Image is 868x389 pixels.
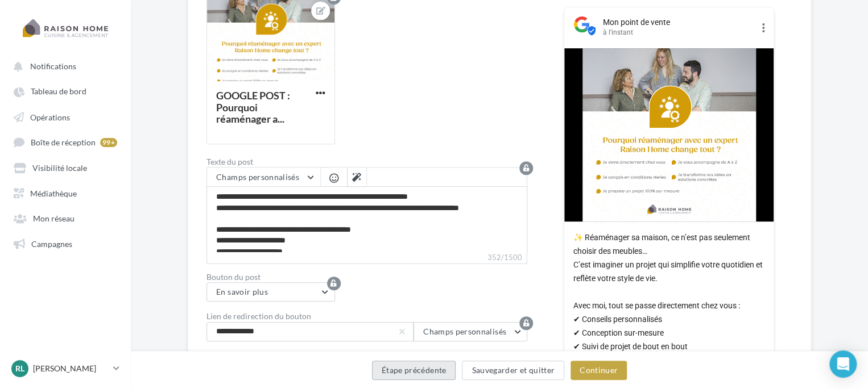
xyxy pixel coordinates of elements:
[206,252,527,264] label: 352/1500
[216,172,299,182] span: Champs personnalisés
[571,361,627,380] button: Continuer
[30,61,76,71] span: Notifications
[414,322,527,341] button: Champs personnalisés
[100,138,117,147] div: 99+
[207,168,320,187] button: Champs personnalisés
[206,158,527,166] label: Texte du post
[7,233,124,253] a: Campagnes
[216,89,290,125] div: GOOGLE POST : Pourquoi réaménager a...
[216,287,268,296] span: En savoir plus
[423,327,506,336] span: Champs personnalisés
[206,312,311,320] label: Lien de redirection du bouton
[582,48,756,221] img: GOOGLE POST : Pourquoi réaménager avec un expert Raison Home change tout ?
[206,273,527,281] label: Bouton du post
[829,350,857,378] div: Open Intercom Messenger
[30,112,70,122] span: Opérations
[30,188,77,198] span: Médiathèque
[603,28,753,37] div: à l'instant
[7,56,119,76] button: Notifications
[31,239,72,248] span: Campagnes
[372,361,456,380] button: Étape précédente
[31,137,96,147] span: Boîte de réception
[33,214,75,223] span: Mon réseau
[15,363,24,374] span: RL
[32,163,87,173] span: Visibilité locale
[7,81,124,101] a: Tableau de bord
[7,131,124,152] a: Boîte de réception 99+
[7,157,124,177] a: Visibilité locale
[9,358,122,379] a: RL [PERSON_NAME]
[462,361,564,380] button: Sauvegarder et quitter
[7,207,124,228] a: Mon réseau
[33,363,109,374] p: [PERSON_NAME]
[31,87,86,97] span: Tableau de bord
[7,106,124,127] a: Opérations
[206,282,335,302] button: En savoir plus
[603,16,753,28] div: Mon point de vente
[7,182,124,203] a: Médiathèque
